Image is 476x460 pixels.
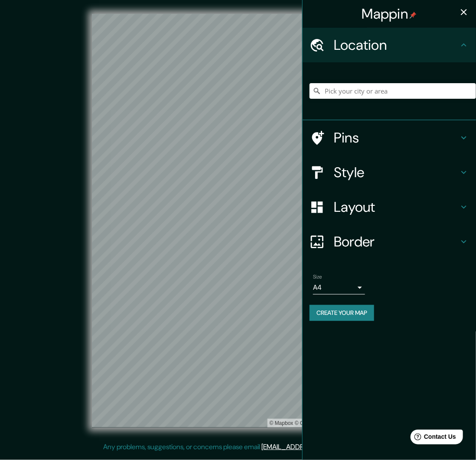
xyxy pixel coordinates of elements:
h4: Pins [334,129,459,146]
input: Pick your city or area [310,83,476,99]
label: Size [313,273,322,281]
div: Layout [303,190,476,224]
iframe: Help widget launcher [399,426,466,450]
div: Style [303,155,476,190]
p: Any problems, suggestions, or concerns please email . [103,442,370,452]
img: pin-icon.png [410,12,417,19]
div: Pins [303,120,476,155]
div: Border [303,224,476,259]
h4: Mappin [362,5,417,23]
button: Create your map [310,305,374,321]
a: OpenStreetMap [295,420,337,426]
canvas: Map [92,14,385,428]
a: Mapbox [270,420,293,426]
h4: Border [334,233,459,250]
div: A4 [313,281,365,295]
h4: Location [334,36,459,54]
h4: Layout [334,198,459,216]
h4: Style [334,164,459,181]
a: [EMAIL_ADDRESS][DOMAIN_NAME] [261,442,368,451]
div: Location [303,28,476,62]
